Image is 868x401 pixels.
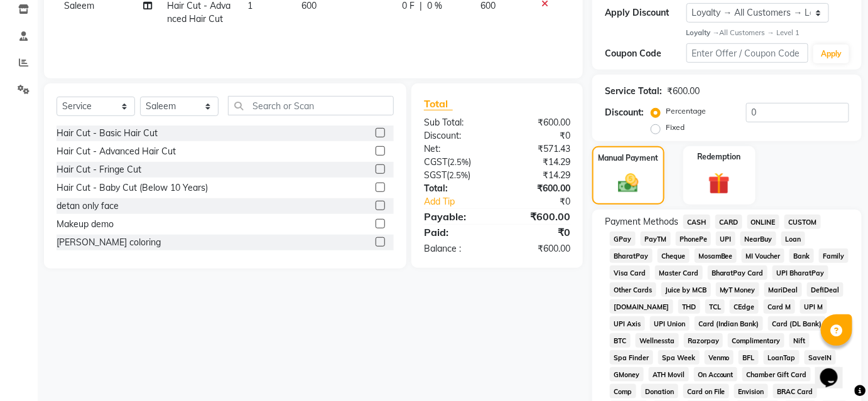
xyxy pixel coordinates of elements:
img: _cash.svg [612,171,645,195]
span: Complimentary [728,333,784,348]
div: ( ) [415,156,497,169]
div: ₹571.43 [497,142,580,156]
div: Coupon Code [605,47,686,60]
div: Balance : [415,242,497,255]
span: LoanTap [764,350,800,365]
span: UPI Axis [610,316,645,331]
div: Discount: [605,106,644,119]
span: CARD [715,215,742,229]
div: ₹0 [497,225,580,240]
span: GPay [610,232,636,246]
span: On Account [694,367,738,382]
div: ₹14.29 [497,169,580,182]
input: Search or Scan [228,96,394,115]
span: Spa Finder [610,350,653,365]
div: detan only face [57,200,119,213]
div: Makeup demo [57,218,114,231]
label: Fixed [666,122,685,133]
span: MI Voucher [742,249,784,263]
span: ONLINE [747,215,780,229]
label: Percentage [666,105,706,117]
div: Apply Discount [605,6,686,19]
span: Card (DL Bank) [768,316,826,331]
div: ₹600.00 [497,242,580,255]
div: Total: [415,182,497,195]
span: Venmo [705,350,734,365]
span: Master Card [655,265,703,280]
span: CGST [424,156,447,168]
span: BFL [739,350,759,365]
div: [PERSON_NAME] coloring [57,236,161,249]
span: Chamber Gift Card [742,367,811,382]
div: ₹0 [497,129,580,142]
div: All Customers → Level 1 [686,28,849,38]
span: Loan [781,232,805,246]
div: Payable: [415,209,497,224]
div: Net: [415,142,497,156]
span: Cheque [658,249,690,263]
span: PhonePe [676,232,712,246]
span: Comp [610,384,636,398]
span: Card M [764,299,795,314]
a: Add Tip [415,195,511,208]
div: ₹14.29 [497,156,580,169]
strong: Loyalty → [686,28,720,37]
span: SaveIN [805,350,836,365]
span: Family [819,249,849,263]
span: NearBuy [741,232,776,246]
span: MosamBee [695,249,737,263]
div: Hair Cut - Advanced Hair Cut [57,145,176,158]
div: Paid: [415,225,497,240]
span: Razorpay [684,333,724,348]
span: GMoney [610,367,644,382]
span: BTC [610,333,631,348]
span: Wellnessta [636,333,679,348]
span: DefiDeal [807,282,844,297]
span: 2.5% [449,170,468,180]
img: _gift.svg [702,170,737,197]
div: Hair Cut - Fringe Cut [57,163,141,176]
div: ₹600.00 [497,209,580,224]
div: Discount: [415,129,497,142]
span: 2.5% [450,157,469,167]
span: Card (Indian Bank) [695,316,764,331]
span: [DOMAIN_NAME] [610,299,673,314]
label: Redemption [698,151,741,163]
span: Nift [789,333,810,348]
button: Apply [813,45,849,63]
div: ₹600.00 [497,182,580,195]
span: TCL [705,299,725,314]
span: Other Cards [610,282,656,297]
span: CEdge [730,299,759,314]
iframe: chat widget [815,351,855,388]
div: ₹600.00 [497,116,580,129]
span: Donation [641,384,678,398]
span: Envision [734,384,768,398]
div: ₹0 [511,195,580,208]
span: UPI [716,232,735,246]
span: BRAC Card [773,384,817,398]
div: Sub Total: [415,116,497,129]
span: Spa Week [658,350,700,365]
span: UPI M [800,299,827,314]
div: ( ) [415,169,497,182]
input: Enter Offer / Coupon Code [686,43,809,63]
span: Juice by MCB [661,282,711,297]
span: MyT Money [716,282,760,297]
span: MariDeal [764,282,802,297]
span: Card on File [683,384,730,398]
div: ₹600.00 [667,85,700,98]
span: Bank [789,249,814,263]
span: BharatPay Card [708,265,768,280]
span: SGST [424,169,447,181]
span: PayTM [641,232,671,246]
div: Hair Cut - Basic Hair Cut [57,127,158,140]
label: Manual Payment [598,152,658,164]
span: CASH [683,215,710,229]
div: Service Total: [605,85,662,98]
span: BharatPay [610,249,653,263]
span: THD [678,299,700,314]
span: ATH Movil [649,367,689,382]
span: Payment Methods [605,215,678,228]
span: UPI Union [650,316,690,331]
